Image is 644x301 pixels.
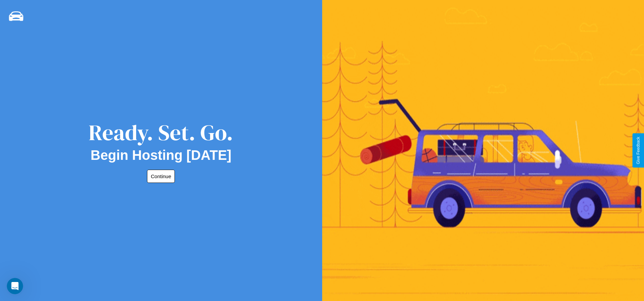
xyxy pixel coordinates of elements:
h2: Begin Hosting [DATE] [91,148,232,163]
div: Ready. Set. Go. [89,117,233,148]
iframe: Intercom live chat [7,278,23,294]
button: Continue [147,170,175,183]
div: Give Feedback [636,137,641,164]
